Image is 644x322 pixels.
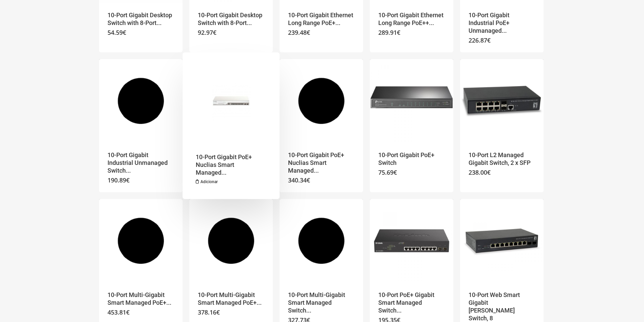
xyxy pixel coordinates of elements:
bdi: 190.89 [108,176,129,184]
a: 10-Port Gigabit Desktop Switch with 8-Port... [198,11,264,27]
span: € [487,168,491,176]
a: 10-Port Gigabit Ethernet Long Range PoE+... [288,11,355,27]
span: € [393,168,397,176]
img: Placeholder [280,199,363,282]
span: € [397,28,400,36]
a: 10-Port Gigabit PoE+ Switch [378,151,445,167]
a: 10-Port L2 Managed Gigabit Switch, 2 x SFP [460,59,544,143]
img: Placeholder [189,199,273,282]
a: 10-Port Multi-Gigabit Smart Managed PoE+ Switch including 8 multi-Gigabit 2.5G PoE and 2 10G SFP+... [99,199,183,282]
span: € [126,308,129,316]
bdi: 289.91 [378,28,400,36]
bdi: 75.69 [378,168,397,176]
a: 10-Port Web Smart Gigabit PoE Switch, 8 PoE Outputs, 2 x Gigabit SFP, 70W [460,199,544,282]
bdi: 238.00 [469,168,491,176]
a: 10-Port Multi-Gigabit Smart Managed PoE+ Switch including 8 multi-Gigabit 2.5G PoE and 2 10G SFP+... [189,199,273,282]
img: Placeholder [460,199,544,282]
a: 10-Port Gigabit Desktop Switch with 8-Port... [108,11,174,27]
a: 10-Port Gigabit PoE+ Nuclias Smart Managed... [288,151,355,175]
span: € [213,28,216,36]
span: Adicionar [200,178,218,185]
a: 10-Port Multi-Gigabit Smart Managed Switch... [288,291,355,315]
span: € [487,36,491,44]
a: 10-Port PoE+ Gigabit Smart Managed Switch (130W) [370,199,453,282]
bdi: 340.34 [288,176,310,184]
bdi: 92.97 [198,28,216,36]
span: € [216,308,220,316]
a: 10-Port PoE+ Gigabit Smart Managed Switch... [378,291,445,315]
a: 10-Port Gigabit Ethernet Long Range PoE++... [378,11,445,27]
a: 10-Port L2 Managed Gigabit Switch, 2 x SFP [469,151,535,167]
img: Placeholder [280,59,363,143]
bdi: 54.59 [108,28,126,36]
bdi: 378.16 [198,308,220,316]
span: € [307,28,310,36]
a: Adiciona ao carrinho: “10-Port Gigabit PoE+ Nuclias Smart Managed Switch including 2x SFP Ports (... [196,179,218,184]
a: 10-Port Gigabit PoE+ Nuclias Smart Managed Switch including 2x SFP Ports (With 1 Year License) [189,59,273,143]
a: 10-Port Gigabit Industrial PoE+ Unmanaged... [469,11,535,35]
a: 10-Port Gigabit PoE+ Nuclias Smart Managed Switch including 2x SFP Ports (With 1 Year License) [280,59,363,143]
a: 10-Port Gigabit PoE+ Nuclias Smart Managed... [196,153,262,177]
img: Placeholder [99,199,183,282]
img: Placeholder [460,59,544,143]
a: 10-Port Gigabit PoE+ Switch [370,59,453,143]
a: 10-Port Multi-Gigabit Smart Managed PoE+... [108,291,174,307]
bdi: 453.81 [108,308,129,316]
span: € [126,176,129,184]
a: 10-Port Multi-Gigabit Smart Managed PoE+... [198,291,264,307]
bdi: 239.48 [288,28,310,36]
span: € [307,176,310,184]
img: Placeholder [370,199,453,282]
img: Placeholder [189,59,273,143]
a: 10-Port Gigabit Industrial Unmanaged Switch with 2 x SFP Ports [99,59,183,143]
bdi: 226.87 [469,36,491,44]
a: 10-Port Gigabit Industrial Unmanaged Switch... [108,151,174,175]
img: Placeholder [370,59,453,143]
span: € [123,28,126,36]
a: 10-Port Multi-Gigabit Smart Managed Switch including 8 multi-Gigabit 2.5G and 2 10G SFP+ ports [280,199,363,282]
img: Placeholder [99,59,183,143]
